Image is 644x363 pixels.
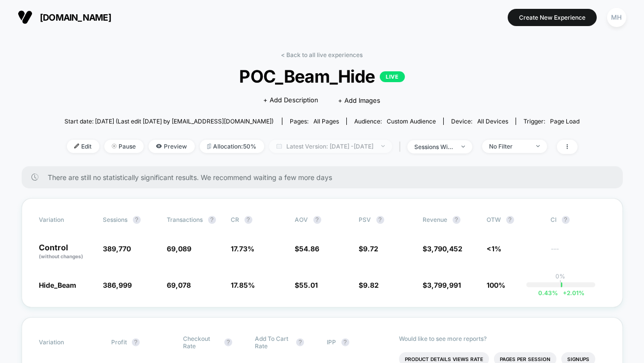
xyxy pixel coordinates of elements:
[112,144,117,149] img: end
[558,289,584,297] span: 2.01 %
[506,216,514,224] button: ?
[550,118,580,125] span: Page Load
[167,216,203,223] span: Transactions
[487,281,506,289] span: 100%
[207,144,211,149] img: rebalance
[364,244,379,253] span: 9.72
[103,281,132,289] span: 386,999
[281,51,363,59] a: < Back to all live experiences
[338,96,381,104] span: + Add Images
[224,338,232,346] button: ?
[423,244,463,253] span: $
[523,118,580,125] div: Trigger:
[15,9,114,25] button: [DOMAIN_NAME]
[423,216,448,223] span: Revenue
[423,281,461,289] span: $
[39,335,93,350] span: Variation
[231,244,255,253] span: 17.73 %
[359,281,379,289] span: $
[604,7,629,28] button: MH
[508,9,597,26] button: Create New Experience
[290,118,339,125] div: Pages:
[490,143,529,150] div: No Filter
[563,289,567,297] span: +
[428,244,463,253] span: 3,790,452
[487,216,541,224] span: OTW
[111,338,127,346] span: Profit
[48,173,603,181] span: There are still no statistically significant results. We recommend waiting a few more days
[443,118,516,125] span: Device:
[103,244,131,253] span: 389,770
[300,244,320,253] span: 54.86
[39,253,84,259] span: (without changes)
[18,10,32,25] img: Visually logo
[381,145,385,147] img: end
[167,281,191,289] span: 69,078
[231,216,240,223] span: CR
[607,8,626,27] div: MH
[40,12,111,23] span: [DOMAIN_NAME]
[327,338,337,346] span: IPP
[477,118,508,125] span: all devices
[167,244,192,253] span: 69,089
[399,335,605,342] p: Would like to see more reports?
[313,118,339,125] span: all pages
[380,71,404,82] p: LIVE
[387,118,436,125] span: Custom Audience
[74,144,79,149] img: edit
[104,140,144,153] span: Pause
[39,216,93,224] span: Variation
[556,272,566,280] p: 0%
[415,143,454,151] div: sessions with impression
[90,66,554,87] span: POC_Beam_Hide
[313,216,321,224] button: ?
[551,246,605,260] span: ---
[562,216,570,224] button: ?
[132,338,140,346] button: ?
[536,145,540,147] img: end
[364,281,379,289] span: 9.82
[269,140,392,153] span: Latest Version: [DATE] - [DATE]
[538,289,558,297] span: 0.43 %
[359,244,379,253] span: $
[397,140,407,154] span: |
[183,335,219,350] span: Checkout Rate
[103,216,128,223] span: Sessions
[208,216,216,224] button: ?
[255,335,291,350] span: Add To Cart Rate
[300,281,318,289] span: 55.01
[296,338,304,346] button: ?
[341,338,349,346] button: ?
[295,244,320,253] span: $
[149,140,195,153] span: Preview
[453,216,460,224] button: ?
[560,280,562,287] p: |
[200,140,264,153] span: Allocation: 50%
[551,216,605,224] span: CI
[133,216,141,224] button: ?
[295,281,318,289] span: $
[354,118,436,125] div: Audience:
[276,144,282,149] img: calendar
[461,146,465,148] img: end
[64,118,274,125] span: Start date: [DATE] (Last edit [DATE] by [EMAIL_ADDRESS][DOMAIN_NAME])
[359,216,371,223] span: PSV
[67,140,99,153] span: Edit
[245,216,252,224] button: ?
[231,281,255,289] span: 17.85 %
[428,281,461,289] span: 3,799,991
[487,244,502,253] span: <1%
[39,243,93,260] p: Control
[295,216,308,223] span: AOV
[39,281,77,289] span: Hide_Beam
[264,95,319,105] span: + Add Description
[376,216,384,224] button: ?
